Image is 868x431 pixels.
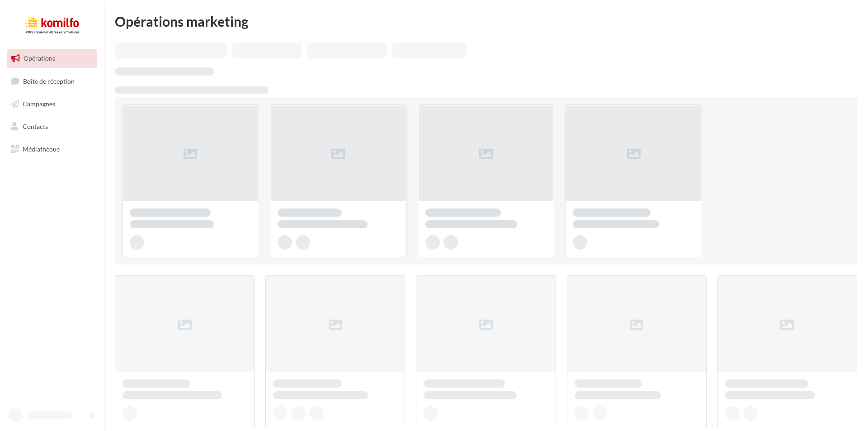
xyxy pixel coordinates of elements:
a: Campagnes [5,95,99,114]
span: Médiathèque [23,145,60,152]
span: Boîte de réception [23,77,75,85]
a: Boîte de réception [5,71,99,91]
a: Opérations [5,49,99,68]
div: Opérations marketing [115,14,857,28]
span: Opérations [24,54,55,62]
a: Médiathèque [5,140,99,159]
span: Contacts [23,123,48,130]
a: Contacts [5,117,99,136]
span: Campagnes [23,100,55,108]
